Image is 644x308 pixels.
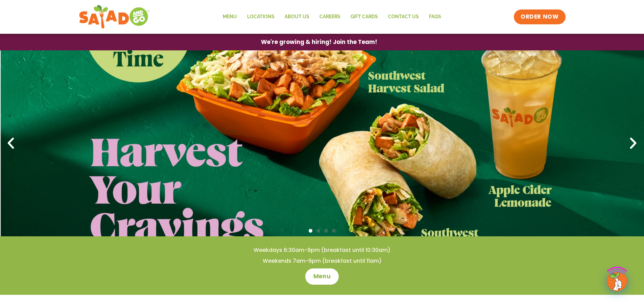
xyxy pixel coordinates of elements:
[424,9,446,25] a: FAQs
[79,3,150,30] img: new-SAG-logo-768×292
[324,229,328,233] span: Go to slide 3
[626,136,641,151] div: Next slide
[280,9,314,25] a: About Us
[309,229,312,233] span: Go to slide 1
[251,34,387,50] a: We're growing & hiring! Join the Team!
[521,13,558,21] span: ORDER NOW
[514,9,565,24] a: ORDER NOW
[261,39,377,45] span: We're growing & hiring! Join the Team!
[332,229,336,233] span: Go to slide 4
[305,268,339,285] a: Menu
[242,9,280,25] a: Locations
[14,246,630,254] h4: Weekdays 6:30am-9pm (breakfast until 10:30am)
[3,136,18,151] div: Previous slide
[316,229,320,233] span: Go to slide 2
[313,273,331,281] span: Menu
[314,9,345,25] a: Careers
[218,9,242,25] a: Menu
[218,9,446,25] nav: Menu
[383,9,424,25] a: Contact Us
[345,9,383,25] a: GIFT CARDS
[14,257,630,265] h4: Weekends 7am-9pm (breakfast until 11am)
